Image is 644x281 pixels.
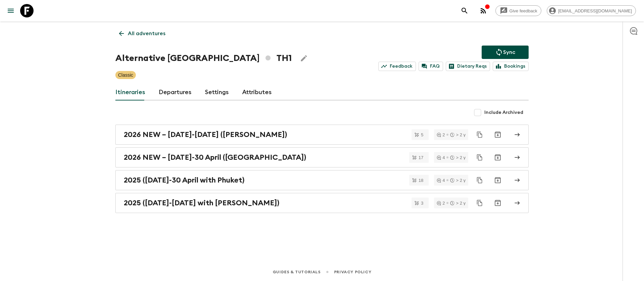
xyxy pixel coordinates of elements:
p: All adventures [128,29,165,38]
button: Duplicate [474,174,486,186]
a: Privacy Policy [334,268,371,276]
div: [EMAIL_ADDRESS][DOMAIN_NAME] [547,5,636,16]
a: 2025 ([DATE]-[DATE] with [PERSON_NAME]) [115,193,529,213]
button: Duplicate [474,151,486,163]
a: FAQ [419,62,443,71]
a: Attributes [242,84,272,100]
a: 2026 NEW – [DATE]-30 April ([GEOGRAPHIC_DATA]) [115,147,529,167]
a: All adventures [115,27,169,40]
h2: 2025 ([DATE]-[DATE] with [PERSON_NAME]) [124,199,279,207]
a: Itineraries [115,84,145,100]
span: [EMAIL_ADDRESS][DOMAIN_NAME] [554,8,636,13]
a: Settings [205,84,229,100]
button: Archive [491,151,504,164]
span: Include Archived [484,109,523,116]
button: search adventures [458,4,471,17]
a: 2026 NEW – [DATE]-[DATE] ([PERSON_NAME]) [115,125,529,145]
span: 17 [415,155,427,160]
a: Bookings [493,62,529,71]
div: 4 [437,178,445,183]
button: Sync adventure departures to the booking engine [482,46,529,59]
span: 3 [417,201,427,205]
a: Departures [159,84,192,100]
h2: 2025 ([DATE]-30 April with Phuket) [124,176,245,185]
div: 2 [437,201,445,205]
button: Edit Adventure Title [297,52,311,65]
span: Give feedback [506,8,541,13]
button: Archive [491,196,504,210]
a: 2025 ([DATE]-30 April with Phuket) [115,170,529,190]
div: > 2 y [450,133,466,137]
p: Sync [503,48,515,56]
div: > 2 y [450,155,466,160]
p: Classic [118,72,133,78]
a: Dietary Reqs [446,62,490,71]
div: > 2 y [450,201,466,205]
h2: 2026 NEW – [DATE]-30 April ([GEOGRAPHIC_DATA]) [124,153,306,162]
span: 18 [415,178,427,183]
button: Duplicate [474,197,486,209]
h2: 2026 NEW – [DATE]-[DATE] ([PERSON_NAME]) [124,130,287,139]
a: Feedback [378,62,416,71]
button: Archive [491,173,504,187]
div: > 2 y [450,178,466,183]
button: Duplicate [474,129,486,141]
span: 5 [417,133,427,137]
div: 4 [437,155,445,160]
div: 2 [437,133,445,137]
button: Archive [491,128,504,141]
button: menu [4,4,17,17]
h1: Alternative [GEOGRAPHIC_DATA] TH1 [115,52,292,65]
a: Give feedback [495,5,541,16]
a: Guides & Tutorials [273,268,321,276]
